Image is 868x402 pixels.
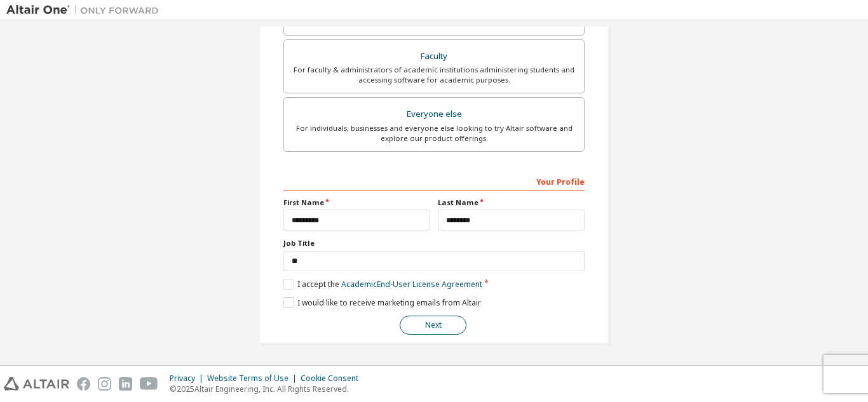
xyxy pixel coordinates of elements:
div: Your Profile [283,171,585,191]
img: Altair One [6,4,165,17]
img: youtube.svg [140,377,158,391]
div: Cookie Consent [301,373,366,384]
div: Faculty [292,48,576,65]
label: I would like to receive marketing emails from Altair [283,297,481,308]
img: linkedin.svg [119,377,132,391]
img: facebook.svg [77,377,90,391]
label: Job Title [283,238,585,248]
img: altair_logo.svg [4,377,69,391]
img: instagram.svg [98,377,111,391]
label: Last Name [438,198,585,208]
label: First Name [283,198,430,208]
a: Academic End-User License Agreement [341,279,482,290]
div: Website Terms of Use [207,373,301,384]
div: For faculty & administrators of academic institutions administering students and accessing softwa... [292,65,576,85]
div: Privacy [170,373,207,384]
button: Next [400,316,466,335]
p: © 2025 Altair Engineering, Inc. All Rights Reserved. [170,384,366,394]
div: For individuals, businesses and everyone else looking to try Altair software and explore our prod... [292,123,576,144]
div: Everyone else [292,105,576,123]
label: I accept the [283,279,482,290]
